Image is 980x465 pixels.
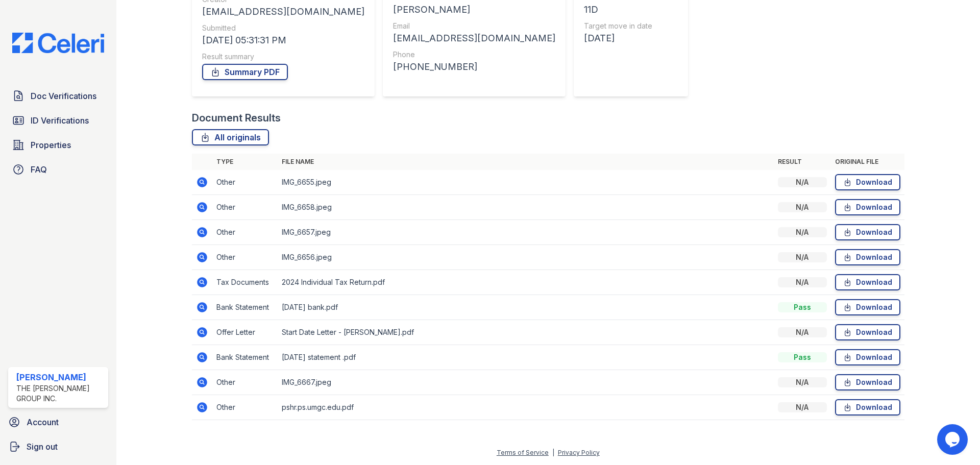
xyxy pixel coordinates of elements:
[778,302,827,312] div: Pass
[31,139,71,151] span: Properties
[202,23,364,33] div: Submitted
[835,174,900,190] a: Download
[31,163,47,176] span: FAQ
[278,245,774,270] td: IMG_6656.jpeg
[778,352,827,362] div: Pass
[278,370,774,395] td: IMG_6667.jpeg
[393,21,555,31] div: Email
[584,31,675,45] div: [DATE]
[212,245,278,270] td: Other
[16,371,104,383] div: [PERSON_NAME]
[27,416,59,428] span: Account
[778,227,827,237] div: N/A
[584,3,675,17] div: 11D
[31,114,89,127] span: ID Verifications
[212,170,278,195] td: Other
[552,449,554,456] div: |
[835,399,900,415] a: Download
[212,220,278,245] td: Other
[278,220,774,245] td: IMG_6657.jpeg
[497,449,549,456] a: Terms of Service
[778,252,827,262] div: N/A
[835,249,900,265] a: Download
[393,50,555,60] div: Phone
[212,320,278,345] td: Offer Letter
[212,195,278,220] td: Other
[778,202,827,212] div: N/A
[774,154,831,170] th: Result
[831,154,904,170] th: Original file
[202,64,288,80] a: Summary PDF
[212,270,278,295] td: Tax Documents
[31,90,96,102] span: Doc Verifications
[202,33,364,47] div: [DATE] 05:31:31 PM
[192,129,269,145] a: All originals
[558,449,600,456] a: Privacy Policy
[8,135,108,155] a: Properties
[835,199,900,215] a: Download
[8,159,108,180] a: FAQ
[278,195,774,220] td: IMG_6658.jpeg
[778,377,827,387] div: N/A
[27,440,58,453] span: Sign out
[835,374,900,390] a: Download
[212,395,278,420] td: Other
[835,274,900,290] a: Download
[278,170,774,195] td: IMG_6655.jpeg
[202,52,364,62] div: Result summary
[778,277,827,287] div: N/A
[278,154,774,170] th: File name
[778,402,827,412] div: N/A
[212,154,278,170] th: Type
[212,370,278,395] td: Other
[8,110,108,131] a: ID Verifications
[278,345,774,370] td: [DATE] statement .pdf
[212,295,278,320] td: Bank Statement
[4,33,112,53] img: CE_Logo_Blue-a8612792a0a2168367f1c8372b55b34899dd931a85d93a1a3d3e32e68fde9ad4.png
[937,424,970,455] iframe: chat widget
[278,295,774,320] td: [DATE] bank.pdf
[192,111,281,125] div: Document Results
[8,86,108,106] a: Doc Verifications
[202,5,364,19] div: [EMAIL_ADDRESS][DOMAIN_NAME]
[835,324,900,340] a: Download
[778,177,827,187] div: N/A
[835,299,900,315] a: Download
[4,412,112,432] a: Account
[4,436,112,457] a: Sign out
[278,270,774,295] td: 2024 Individual Tax Return.pdf
[835,224,900,240] a: Download
[393,3,555,17] div: [PERSON_NAME]
[16,383,104,404] div: The [PERSON_NAME] Group Inc.
[278,320,774,345] td: Start Date Letter - [PERSON_NAME].pdf
[393,60,555,74] div: [PHONE_NUMBER]
[212,345,278,370] td: Bank Statement
[835,349,900,365] a: Download
[278,395,774,420] td: pshr.ps.umgc.edu.pdf
[393,31,555,45] div: [EMAIL_ADDRESS][DOMAIN_NAME]
[778,327,827,337] div: N/A
[584,21,675,31] div: Target move in date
